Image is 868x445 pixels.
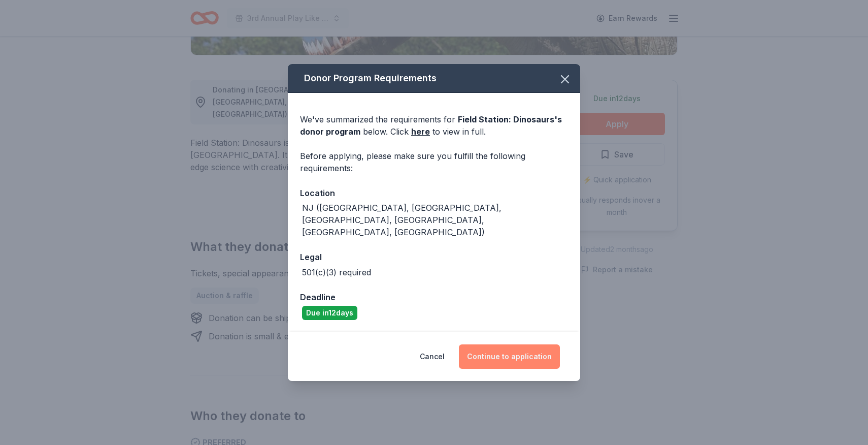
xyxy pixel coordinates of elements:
[288,64,580,93] div: Donor Program Requirements
[411,125,430,138] a: here
[300,150,568,174] div: Before applying, please make sure you fulfill the following requirements:
[459,344,560,369] button: Continue to application
[300,113,568,138] div: We've summarized the requirements for below. Click to view in full.
[302,266,371,278] div: 501(c)(3) required
[300,250,568,264] div: Legal
[302,306,357,320] div: Due in 12 days
[300,291,568,304] div: Deadline
[302,202,568,238] div: NJ ([GEOGRAPHIC_DATA], [GEOGRAPHIC_DATA], [GEOGRAPHIC_DATA], [GEOGRAPHIC_DATA], [GEOGRAPHIC_DATA]...
[420,344,445,369] button: Cancel
[300,186,568,200] div: Location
